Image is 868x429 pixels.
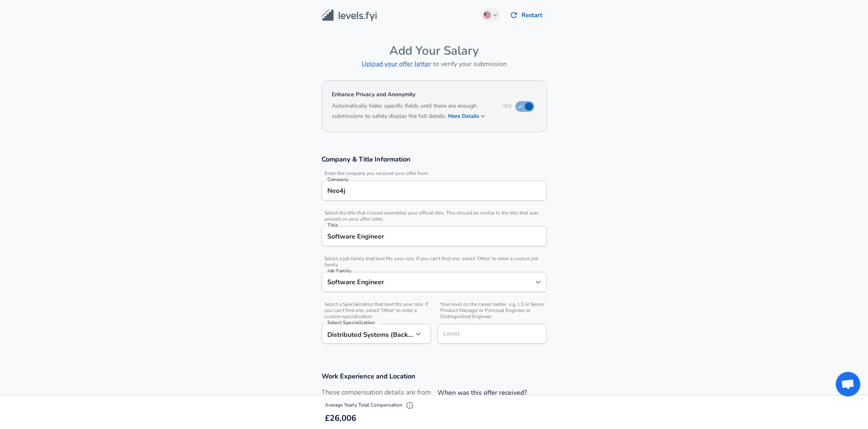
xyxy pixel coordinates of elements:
span: Select a Specialization that best fits your role. If you can't find one, select 'Other' to enter ... [322,301,431,320]
input: Google [325,184,543,197]
h4: Add Your Salary [322,43,547,58]
label: When was this offer received? [437,388,527,397]
span: Yes [503,103,511,109]
label: Select Specialization [327,320,375,325]
span: £ [325,413,330,424]
input: L3 [441,327,543,340]
span: Select the title that closest resembles your official title. This should be similar to the title ... [322,210,547,222]
span: Enter the company you received your offer from [322,170,547,177]
h4: Enhance Privacy and Anonymity [332,91,493,99]
a: Upload your offer letter [362,60,431,69]
button: Open [533,276,544,288]
span: Average Yearly Total Compensation [325,402,416,408]
button: Restart [506,7,547,24]
label: Company [327,177,349,182]
img: Levels.fyi [322,9,377,22]
button: English (US) [480,8,500,22]
h3: Company & Title Information [322,155,547,164]
button: Explain Total Compensation [404,399,416,411]
span: Your level on the career ladder. e.g. L3 or Senior Product Manager or Principal Engineer or Disti... [437,301,547,320]
label: These compensation details are from the perspective of a: [322,388,431,407]
h6: Automatically hides specific fields until there are enough submissions to safely display the full... [332,102,493,122]
div: Open chat [836,372,860,396]
h3: Work Experience and Location [322,372,547,381]
div: Distributed Systems (Back-End) [322,324,413,344]
span: 26,006 [330,413,356,424]
img: English (US) [484,12,491,18]
label: Job Family [327,268,351,273]
span: Select a job family that best fits your role. If you can't find one, select 'Other' to enter a cu... [322,256,547,268]
label: Title [327,223,338,228]
h6: to verify your submission [322,58,547,70]
input: Software Engineer [325,230,543,243]
input: Software Engineer [325,276,531,288]
button: More Details [448,111,486,122]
